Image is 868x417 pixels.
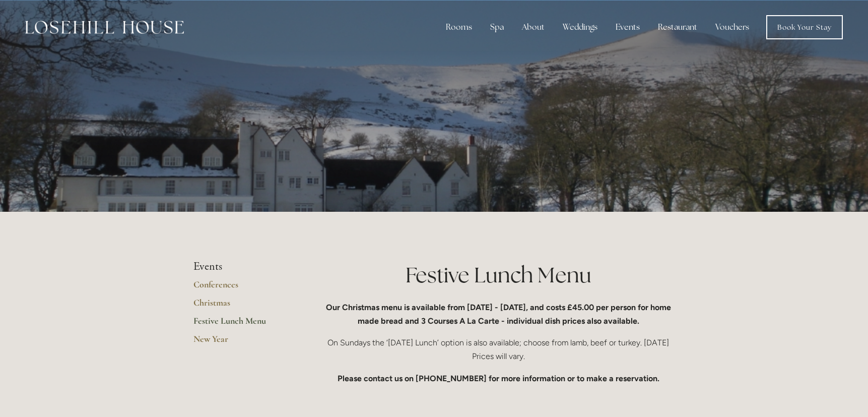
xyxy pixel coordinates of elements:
[193,260,290,273] li: Events
[650,17,705,37] div: Restaurant
[193,297,290,315] a: Christmas
[193,315,290,333] a: Festive Lunch Menu
[326,303,673,326] strong: Our Christmas menu is available from [DATE] - [DATE], and costs £45.00 per person for home made b...
[193,279,290,297] a: Conferences
[707,17,757,37] a: Vouchers
[25,21,184,34] img: Losehill House
[438,17,480,37] div: Rooms
[482,17,512,37] div: Spa
[338,374,659,383] strong: Please contact us on [PHONE_NUMBER] for more information or to make a reservation.
[766,15,843,39] a: Book Your Stay
[322,336,675,363] p: On Sundays the ‘[DATE] Lunch’ option is also available; choose from lamb, beef or turkey. [DATE] ...
[514,17,553,37] div: About
[193,333,290,351] a: New Year
[608,17,648,37] div: Events
[555,17,606,37] div: Weddings
[322,260,675,290] h1: Festive Lunch Menu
